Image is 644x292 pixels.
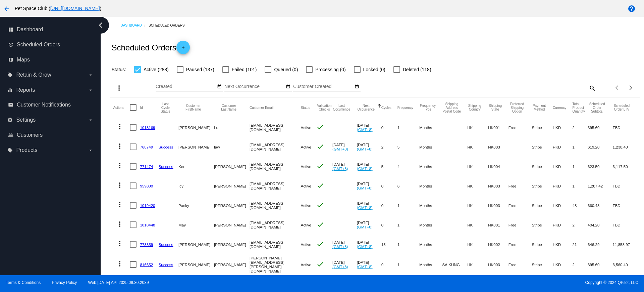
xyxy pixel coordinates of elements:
mat-cell: HK [467,157,488,176]
mat-icon: date_range [286,84,290,89]
mat-cell: [DATE] [357,196,381,215]
mat-cell: 6 [397,176,419,196]
mat-cell: [EMAIL_ADDRESS][DOMAIN_NAME] [250,215,301,235]
mat-cell: [PERSON_NAME] [214,215,250,235]
mat-cell: [EMAIL_ADDRESS][DOMAIN_NAME] [250,196,301,215]
i: equalizer [7,87,13,93]
mat-cell: HK004 [488,157,508,176]
i: chevron_left [95,20,106,31]
mat-icon: more_vert [116,162,124,170]
span: Processing (0) [315,66,345,74]
a: 1018169 [140,125,155,130]
mat-cell: [DATE] [357,254,381,275]
span: Active (288) [144,66,169,74]
i: map [8,57,13,62]
button: Change sorting for CurrencyIso [553,106,567,110]
mat-cell: Free [508,235,532,254]
mat-cell: HKD [553,215,573,235]
button: Change sorting for LastOccurrenceUtc [332,104,351,111]
button: Change sorting for PaymentMethod.Type [532,104,546,111]
i: local_offer [7,148,13,153]
mat-icon: check [316,201,324,209]
span: Locked (0) [363,66,385,74]
mat-icon: check [316,260,324,268]
mat-cell: [EMAIL_ADDRESS][DOMAIN_NAME] [250,118,301,137]
mat-icon: search [588,83,596,93]
mat-cell: 1 [397,235,419,254]
mat-cell: 1 [397,254,419,275]
mat-cell: HK003 [488,137,508,157]
mat-icon: more_vert [116,240,124,248]
mat-cell: Free [508,254,532,275]
a: dashboard Dashboard [8,24,93,35]
span: Dashboard [17,27,43,33]
a: Terms & Conditions [6,280,41,285]
mat-cell: 3,560.40 [613,254,637,275]
button: Change sorting for Subtotal [588,102,607,113]
mat-cell: HK001 [488,118,508,137]
mat-cell: Lu [214,118,250,137]
mat-cell: 5 [397,137,419,157]
button: Change sorting for LifetimeValue [613,104,631,111]
mat-icon: date_range [217,84,222,89]
mat-cell: HK003 [488,196,508,215]
i: email [8,102,13,108]
i: arrow_drop_down [88,87,93,93]
button: Change sorting for CustomerFirstName [178,104,208,111]
mat-cell: 0 [381,215,397,235]
span: Failed (101) [232,66,257,74]
mat-cell: 623.50 [588,157,613,176]
mat-cell: 395.60 [588,254,613,275]
a: (GMT+8) [332,147,348,151]
mat-header-cell: Total Product Quantity [572,97,588,118]
button: Change sorting for Id [140,106,143,110]
mat-cell: [PERSON_NAME] [178,137,214,157]
mat-cell: 395.60 [588,118,613,137]
i: local_offer [7,72,13,78]
span: Deleted (118) [403,66,431,74]
span: Customers [17,132,43,138]
mat-icon: check [316,123,324,131]
mat-cell: [EMAIL_ADDRESS][DOMAIN_NAME] [250,137,301,157]
a: Scheduled Orders [149,20,191,31]
a: (GMT+8) [357,147,373,151]
mat-cell: Months [419,254,442,275]
mat-cell: 1,238.40 [613,137,637,157]
mat-cell: [DATE] [357,215,381,235]
mat-cell: Free [508,176,532,196]
input: Customer Created [293,84,354,89]
mat-cell: HK003 [488,254,508,275]
span: Queued (0) [274,66,298,74]
a: Success [159,242,173,247]
mat-cell: Stripe [532,118,552,137]
a: (GMT+8) [357,186,373,190]
mat-cell: law [214,137,250,157]
span: Active [301,184,311,188]
mat-cell: HK [467,235,488,254]
mat-cell: HKD [553,118,573,137]
mat-cell: 0 [381,176,397,196]
mat-cell: 1 [572,157,588,176]
mat-cell: [EMAIL_ADDRESS][DOMAIN_NAME] [250,157,301,176]
span: Active [301,145,311,149]
mat-cell: [PERSON_NAME] [214,196,250,215]
mat-cell: 2 [572,215,588,235]
mat-cell: Months [419,176,442,196]
i: arrow_drop_down [88,72,93,78]
mat-cell: [DATE] [357,157,381,176]
mat-cell: [DATE] [357,176,381,196]
i: dashboard [8,27,13,32]
mat-cell: HKD [553,176,573,196]
span: Active [301,125,311,130]
a: Privacy Policy [52,280,77,285]
mat-cell: HK [467,254,488,275]
button: Change sorting for ShippingCountry [467,104,482,111]
a: (GMT+8) [332,264,348,269]
mat-cell: HK [467,196,488,215]
mat-icon: more_vert [116,181,124,189]
a: update Scheduled Orders [8,39,93,50]
button: Change sorting for LastProcessingCycleId [159,102,173,113]
span: Active [301,262,311,267]
span: Active [301,164,311,169]
a: (GMT+8) [357,205,373,210]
